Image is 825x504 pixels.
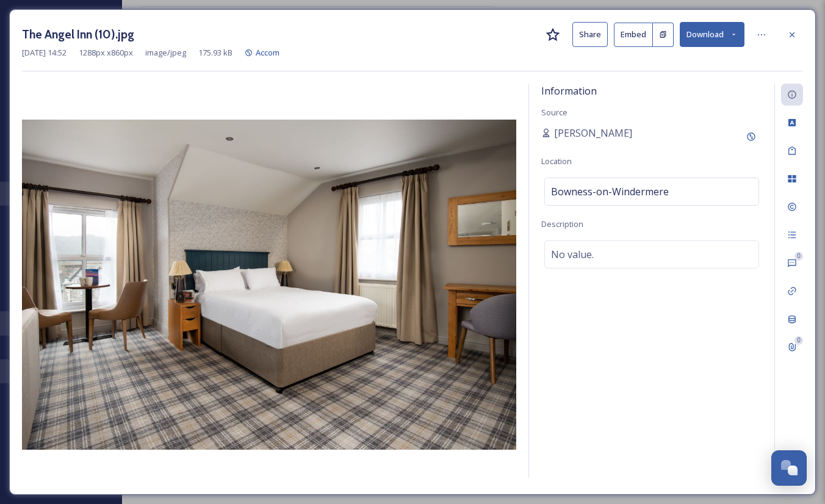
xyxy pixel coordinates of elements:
span: 175.93 kB [198,47,232,59]
span: 1288 px x 860 px [79,47,133,59]
span: Accom [256,47,279,58]
div: 0 [794,252,803,261]
span: [PERSON_NAME] [554,126,632,140]
div: 0 [794,336,803,345]
span: Location [541,156,572,167]
span: Information [541,84,597,98]
button: Embed [614,23,653,47]
img: The%20Angel%20Inn%20(10).jpg [22,120,516,450]
button: Open Chat [771,450,807,486]
span: Source [541,107,567,118]
span: image/jpeg [145,47,186,59]
button: Share [572,22,608,47]
button: Download [680,22,744,47]
span: [DATE] 14:52 [22,47,67,59]
span: Bowness-on-Windermere [551,184,669,199]
h3: The Angel Inn (10).jpg [22,26,134,43]
span: No value. [551,247,594,262]
span: Description [541,218,583,229]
